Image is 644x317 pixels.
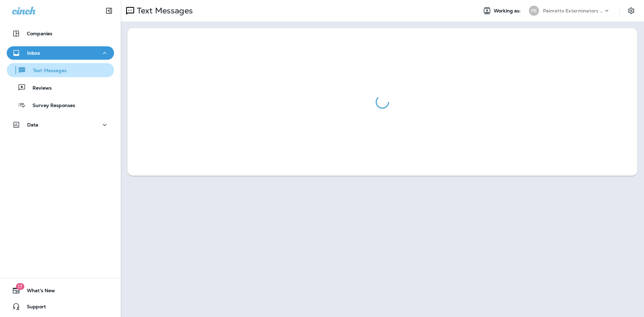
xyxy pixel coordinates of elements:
[494,8,522,14] span: Working as:
[7,98,114,112] button: Survey Responses
[27,31,52,36] p: Companies
[27,122,39,127] p: Data
[134,6,193,16] p: Text Messages
[27,50,40,56] p: Inbox
[26,85,52,92] p: Reviews
[7,300,114,313] button: Support
[625,5,637,17] button: Settings
[7,284,114,297] button: 17What's New
[26,68,67,74] p: Text Messages
[20,288,55,296] span: What's New
[20,304,46,312] span: Support
[7,118,114,131] button: Data
[529,6,539,16] div: PE
[7,27,114,40] button: Companies
[543,8,603,13] p: Palmetto Exterminators LLC
[7,63,114,77] button: Text Messages
[7,46,114,60] button: Inbox
[7,81,114,95] button: Reviews
[100,4,118,17] button: Collapse Sidebar
[26,103,75,109] p: Survey Responses
[16,283,24,290] span: 17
